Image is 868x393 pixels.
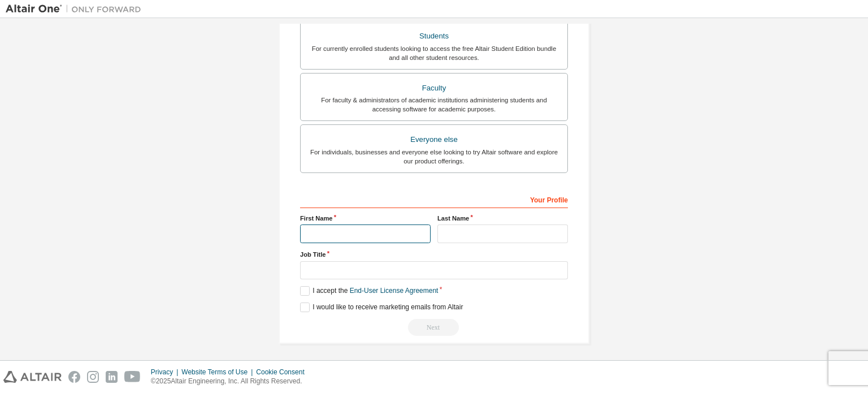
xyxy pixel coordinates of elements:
[307,132,561,148] div: Everyone else
[3,371,62,383] img: altair_logo.svg
[6,3,147,15] img: Altair One
[300,190,568,208] div: Your Profile
[307,28,561,44] div: Students
[307,44,561,62] div: For currently enrolled students looking to access the free Altair Student Edition bundle and all ...
[307,80,561,96] div: Faculty
[151,368,181,377] div: Privacy
[181,368,256,377] div: Website Terms of Use
[68,371,80,383] img: facebook.svg
[87,371,99,383] img: instagram.svg
[124,371,141,383] img: youtube.svg
[256,368,311,377] div: Cookie Consent
[300,303,463,312] label: I would like to receive marketing emails from Altair
[300,319,568,336] div: Read and acccept EULA to continue
[307,96,561,114] div: For faculty & administrators of academic institutions administering students and accessing softwa...
[437,214,568,223] label: Last Name
[300,250,568,259] label: Job Title
[151,377,311,386] p: © 2025 Altair Engineering, Inc. All Rights Reserved.
[350,287,439,295] a: End-User License Agreement
[307,148,561,166] div: For individuals, businesses and everyone else looking to try Altair software and explore our prod...
[300,214,431,223] label: First Name
[106,371,118,383] img: linkedin.svg
[300,286,438,296] label: I accept the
